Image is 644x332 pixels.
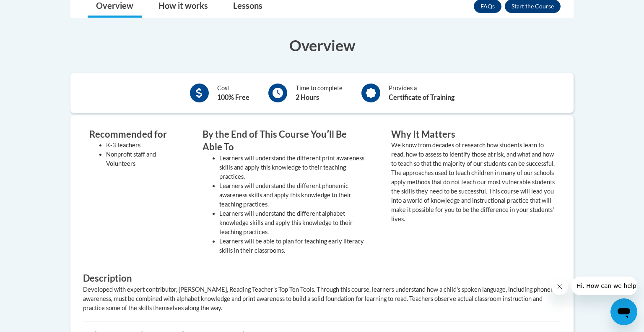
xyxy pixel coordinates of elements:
h3: Description [83,272,561,285]
li: Learners will understand the different print awareness skills and apply this knowledge to their t... [219,154,366,181]
h3: By the End of This Course Youʹll Be Able To [203,128,366,154]
p: We know from decades of research how students learn to read, how to assess to identify those at r... [391,141,555,224]
h3: Overview [70,35,574,56]
div: Time to complete [296,84,343,102]
b: Certificate of Training [389,93,454,101]
iframe: Close message [551,278,568,295]
li: Nonprofit staff and Volunteers [106,150,177,168]
div: Cost [217,84,249,102]
li: Learners will understand the different phonemic awareness skills and apply this knowledge to thei... [219,181,366,209]
div: Provides a [389,84,454,102]
h3: Why It Matters [391,128,555,141]
b: 2 Hours [296,93,319,101]
li: K-3 teachers [106,141,177,150]
iframe: Message from company [571,277,637,295]
span: Hi. How can we help? [5,6,68,13]
b: 100% Free [217,93,249,101]
li: Learners will understand the different alphabet knowledge skills and apply this knowledge to thei... [219,209,366,237]
li: Learners will be able to plan for teaching early literacy skills in their classrooms. [219,237,366,255]
h3: Recommended for [89,128,177,141]
div: Developed with expert contributor, [PERSON_NAME], Reading Teacher's Top Ten Tools. Through this c... [83,285,561,313]
iframe: Button to launch messaging window [610,298,637,325]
